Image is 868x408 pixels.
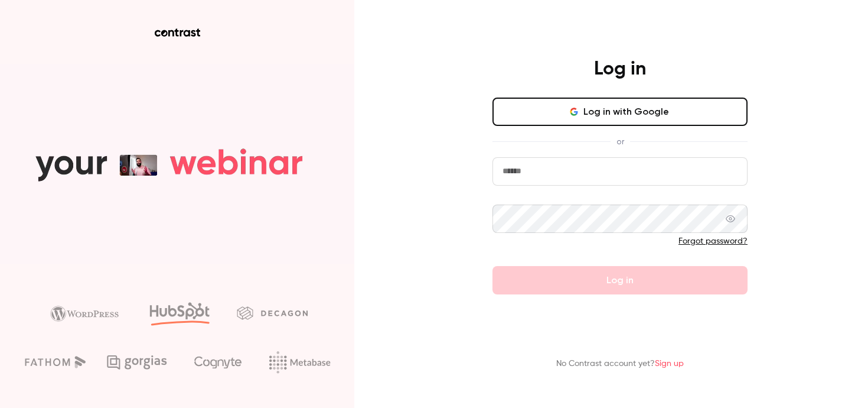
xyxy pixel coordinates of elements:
img: decagon [237,306,308,319]
a: Sign up [655,360,684,368]
h4: Log in [594,57,646,81]
button: Log in with Google [492,98,748,126]
span: or [611,135,630,148]
a: Forgot password? [678,237,748,245]
p: No Contrast account yet? [556,358,684,370]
